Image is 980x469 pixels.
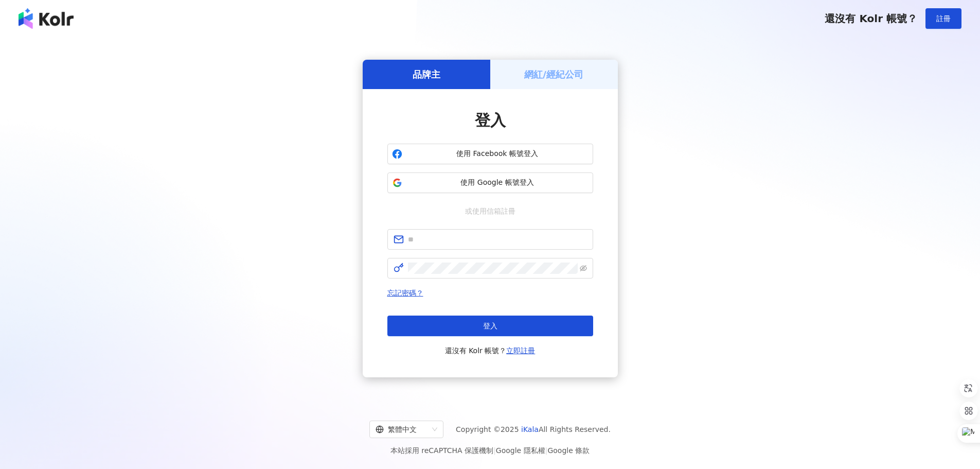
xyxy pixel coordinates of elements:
[925,8,961,29] button: 註冊
[475,111,506,129] span: 登入
[458,205,523,217] span: 或使用信箱註冊
[506,346,535,355] a: 立即註冊
[936,14,951,23] span: 註冊
[524,68,583,81] h5: 網紅/經紀公司
[406,149,589,159] span: 使用 Facebook 帳號登入
[580,265,587,272] span: eye-invisible
[19,8,74,29] img: logo
[445,344,536,357] span: 還沒有 Kolr 帳號？
[376,421,428,438] div: 繁體中文
[545,446,548,455] span: |
[387,144,593,164] button: 使用 Facebook 帳號登入
[483,322,497,330] span: 登入
[493,446,496,455] span: |
[413,68,440,81] h5: 品牌主
[387,316,593,336] button: 登入
[521,425,539,433] a: iKala
[387,172,593,193] button: 使用 Google 帳號登入
[406,178,589,188] span: 使用 Google 帳號登入
[825,12,917,25] span: 還沒有 Kolr 帳號？
[547,446,590,455] a: Google 條款
[456,423,611,436] span: Copyright © 2025 All Rights Reserved.
[496,446,545,455] a: Google 隱私權
[387,289,423,297] a: 忘記密碼？
[390,444,590,457] span: 本站採用 reCAPTCHA 保護機制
